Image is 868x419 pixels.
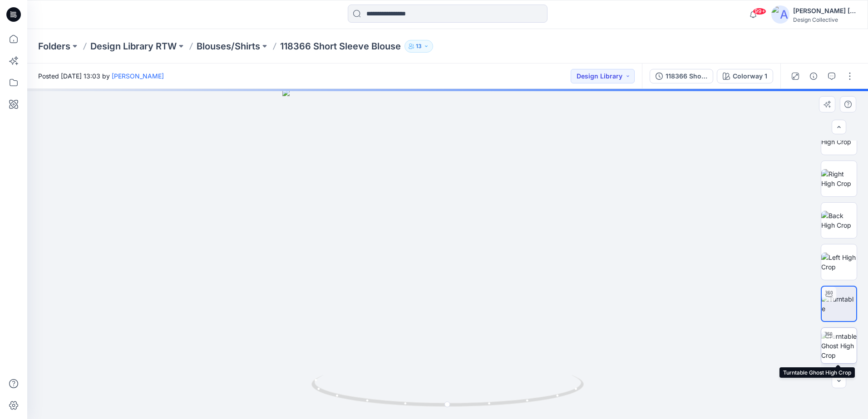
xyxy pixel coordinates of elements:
[822,294,856,313] img: Turntable
[793,5,857,16] div: [PERSON_NAME] [PERSON_NAME]
[717,69,773,83] button: Colorway 1
[733,71,767,81] div: Colorway 1
[666,71,707,81] div: 118366 Short Sleeve Blouse
[821,331,857,360] img: Turntable Ghost High Crop
[650,69,713,83] button: 118366 Short Sleeve Blouse
[38,71,164,81] span: Posted [DATE] 13:03 by
[771,5,789,24] img: avatar
[416,41,422,51] p: 13
[38,40,70,53] a: Folders
[753,8,766,15] span: 99+
[793,16,857,23] div: Design Collective
[280,40,401,53] p: 118366 Short Sleeve Blouse
[404,40,433,53] button: 13
[90,40,177,53] a: Design Library RTW
[821,211,857,230] img: Back High Crop
[806,69,821,83] button: Details
[112,72,164,80] a: [PERSON_NAME]
[197,40,260,53] a: Blouses/Shirts
[821,253,857,272] img: Left High Crop
[821,169,857,188] img: Right High Crop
